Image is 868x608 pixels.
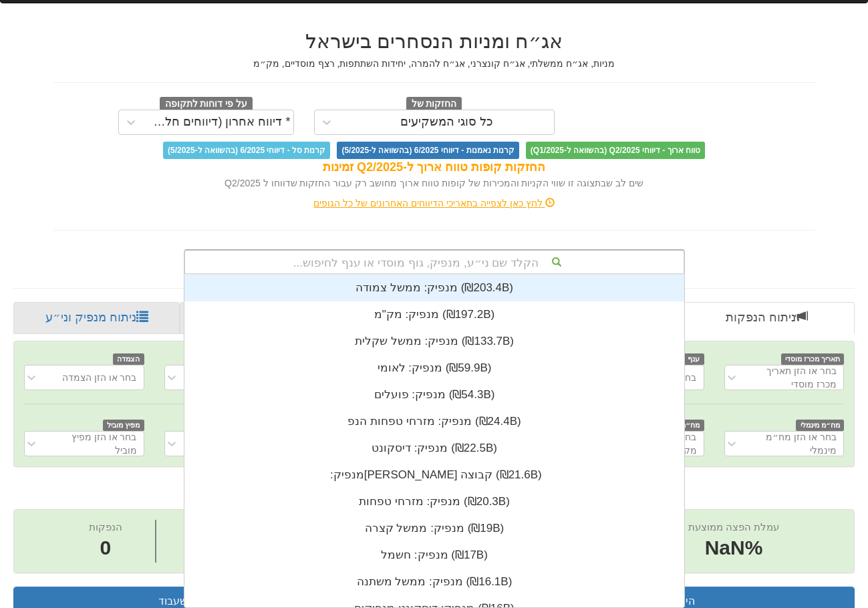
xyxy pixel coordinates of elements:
[796,420,844,431] span: מח״מ מינמלי
[184,355,684,382] div: מנפיק: ‏לאומי ‎(₪59.9B)‎
[688,521,779,533] span: עמלת הפצה ממוצעת
[184,488,684,515] div: מנפיק: ‏מזרחי טפחות ‎(₪20.3B)‎
[337,142,519,159] span: קרנות נאמנות - דיווחי 6/2025 (בהשוואה ל-5/2025)
[184,408,684,435] div: מנפיק: ‏מזרחי טפחות הנפ ‎(₪24.4B)‎
[184,569,684,595] div: מנפיק: ‏ממשל משתנה ‎(₪16.1B)‎
[680,302,855,334] a: ניתוח הנפקות
[103,420,144,431] span: מפיץ מוביל
[89,534,122,563] span: 0
[89,521,122,533] span: הנפקות
[400,116,493,129] div: כל סוגי המשקיעים
[62,371,137,384] div: בחר או הזן הצמדה
[53,30,815,52] h2: אג״ח ומניות הנסחרים בישראל
[747,364,837,391] div: בחר או הזן תאריך מכרז מוסדי
[406,97,462,112] span: החזקות של
[53,59,815,69] h5: מניות, אג״ח ממשלתי, אג״ח קונצרני, אג״ח להמרה, יחידות השתתפות, רצף מוסדיים, מק״מ
[781,353,844,365] span: תאריך מכרז מוסדי
[184,328,684,355] div: מנפיק: ‏ממשל שקלית ‎(₪133.7B)‎
[47,430,137,457] div: בחר או הזן מפיץ מוביל
[43,196,825,210] div: לחץ כאן לצפייה בתאריכי הדיווחים האחרונים של כל הגופים
[526,142,705,159] span: טווח ארוך - דיווחי Q2/2025 (בהשוואה ל-Q1/2025)
[184,301,684,328] div: מנפיק: ‏מק"מ ‎(₪197.2B)‎
[13,302,180,334] a: ניתוח מנפיק וני״ע
[184,275,684,301] div: מנפיק: ‏ממשל צמודה ‎(₪203.4B)‎
[184,382,684,408] div: מנפיק: ‏פועלים ‎(₪54.3B)‎
[184,542,684,569] div: מנפיק: ‏חשמל ‎(₪17B)‎
[184,435,684,462] div: מנפיק: ‏דיסקונט ‎(₪22.5B)‎
[688,534,779,563] span: NaN%
[185,251,684,273] div: הקלד שם ני״ע, מנפיק, גוף מוסדי או ענף לחיפוש...
[180,302,350,334] a: פרופיל משקיע
[160,97,253,112] span: על פי דוחות לתקופה
[13,480,855,502] h2: ניתוח הנפקות
[184,462,684,488] div: מנפיק: ‏[PERSON_NAME] קבוצה ‎(₪21.6B)‎
[53,176,815,190] div: שים לב שבתצוגה זו שווי הקניות והמכירות של קופות טווח ארוך מחושב רק עבור החזקות שדווחו ל Q2/2025
[684,353,704,365] span: ענף
[184,515,684,542] div: מנפיק: ‏ממשל קצרה ‎(₪19B)‎
[163,142,330,159] span: קרנות סל - דיווחי 6/2025 (בהשוואה ל-5/2025)
[53,159,815,176] div: החזקות קופות טווח ארוך ל-Q2/2025 זמינות
[146,116,291,129] div: * דיווח אחרון (דיווחים חלקיים)
[113,353,144,365] span: הצמדה
[747,430,837,457] div: בחר או הזן מח״מ מינמלי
